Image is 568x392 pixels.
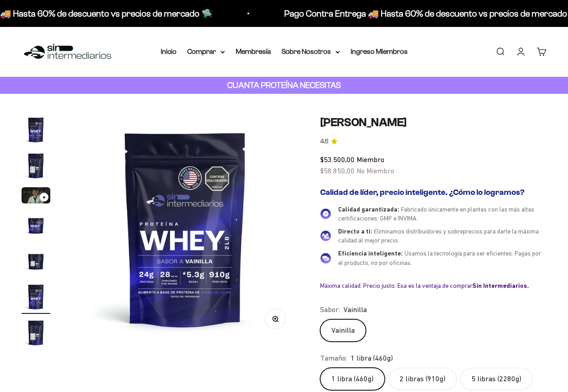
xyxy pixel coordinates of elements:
span: No Miembro [357,167,394,175]
button: Ir al artículo 2 [22,151,50,183]
legend: Tamaño: [320,352,347,364]
summary: Sobre Nosotros [282,46,340,57]
img: Proteína Whey - Vainilla [72,115,299,342]
span: Fabricado únicamente en plantas con las más altas certificaciones: GMP e INVIMA. [338,206,534,222]
span: Eficiencia inteligente: [338,250,403,257]
summary: Comprar [187,46,225,57]
div: Máxima calidad. Precio justo. Esa es la ventaja de comprar [320,282,546,290]
button: Ir al artículo 4 [22,211,50,242]
button: Ir al artículo 7 [22,318,50,350]
span: $58.850,00 [320,167,355,175]
span: Calidad garantizada: [338,206,399,213]
a: Ingreso Miembros [351,48,408,55]
button: Ir al artículo 5 [22,247,50,278]
a: Inicio [161,48,176,55]
span: Directo a ti: [338,228,372,235]
span: 4.8 [320,137,328,146]
img: Calidad garantizada [320,208,331,219]
button: Ir al artículo 1 [22,115,50,147]
img: Proteína Whey - Vainilla [22,318,50,347]
img: Proteína Whey - Vainilla [22,247,50,275]
span: Usamos la tecnología para ser eficientes. Pagas por el producto, no por oficinas. [338,250,541,266]
h2: Calidad de líder, precio inteligente. ¿Cómo lo logramos? [320,188,546,198]
span: 1 libra (460g) [351,352,393,364]
span: Miembro [357,155,384,163]
h1: [PERSON_NAME] [320,115,546,129]
legend: Sabor: [320,304,340,316]
span: Vainilla [343,304,367,316]
img: Proteína Whey - Vainilla [22,211,50,239]
img: Proteína Whey - Vainilla [22,151,50,180]
img: Eficiencia inteligente [320,253,331,264]
img: Proteína Whey - Vainilla [22,282,50,311]
img: Directo a ti [320,230,331,241]
span: Eliminamos distribuidores y sobreprecios para darte la máxima calidad al mejor precio. [338,228,539,244]
strong: CUANTA PROTEÍNA NECESITAS [227,80,341,90]
button: Ir al artículo 6 [22,282,50,314]
a: Membresía [236,48,271,55]
img: Proteína Whey - Vainilla [22,115,50,144]
button: Ir al artículo 3 [22,187,50,206]
b: Sin Intermediarios. [472,282,529,289]
a: 4.84.8 de 5.0 estrellas [320,137,546,146]
span: $53.500,00 [320,155,355,163]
